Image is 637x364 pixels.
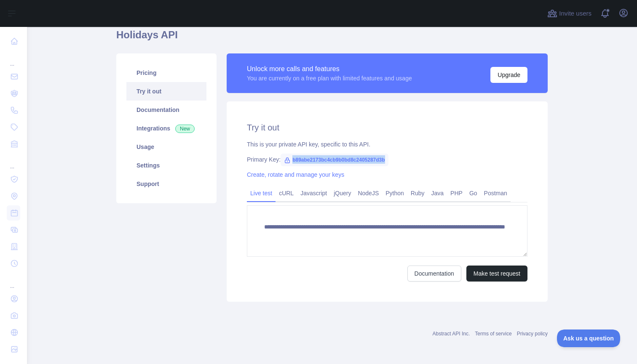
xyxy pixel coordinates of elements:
a: Live test [247,186,276,200]
a: PHP [447,186,466,200]
a: Integrations New [126,119,206,138]
a: cURL [276,186,297,200]
iframe: Toggle Customer Support [557,329,620,347]
a: Usage [126,138,206,156]
span: b89abe2173bc4cb9b0bd8c2405287d3b [281,154,388,166]
a: NodeJS [354,186,382,200]
a: Pricing [126,64,206,82]
button: Make test request [466,266,527,282]
div: ... [7,153,20,170]
h2: Try it out [247,122,527,133]
a: Try it out [126,82,206,101]
span: New [175,125,195,133]
div: This is your private API key, specific to this API. [247,140,527,149]
a: Create, rotate and manage your keys [247,171,344,178]
div: Unlock more calls and features [247,64,412,74]
a: Settings [126,156,206,175]
div: Primary Key: [247,155,527,164]
div: You are currently on a free plan with limited features and usage [247,74,412,82]
a: Go [466,186,481,200]
a: Python [382,186,407,200]
a: Java [428,186,447,200]
button: Upgrade [490,67,527,83]
a: Abstract API Inc. [433,331,470,337]
a: Terms of service [475,331,511,337]
div: ... [7,273,20,290]
a: jQuery [330,186,354,200]
a: Ruby [407,186,428,200]
a: Support [126,175,206,193]
span: Invite users [559,9,591,19]
a: Javascript [297,186,330,200]
div: ... [7,50,20,67]
h1: Holidays API [116,28,548,48]
button: Invite users [546,7,593,20]
a: Privacy policy [517,331,548,337]
a: Documentation [407,266,461,282]
a: Postman [481,186,511,200]
a: Documentation [126,101,206,119]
